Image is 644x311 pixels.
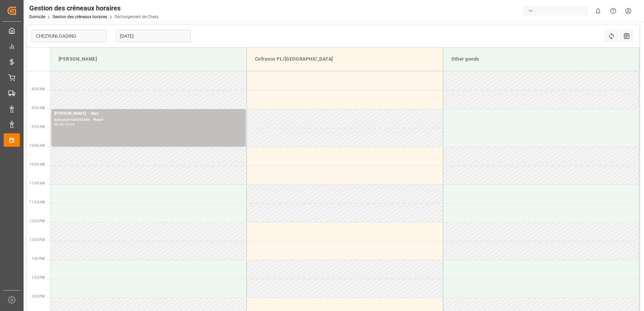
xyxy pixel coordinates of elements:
[32,30,106,42] input: Type à rechercher/sélectionner
[29,219,45,223] span: 12:00 PM
[65,123,75,126] div: 10:00
[54,117,243,123] div: Delivery#:400052580 - Plate#:
[29,144,45,147] span: 10:00 AM
[54,123,64,126] div: 09:00
[32,295,45,298] span: 2:00 PM
[590,3,606,19] button: Afficher 0 nouvelles notifications
[29,200,45,204] span: 11:30 AM
[29,238,45,242] span: 12:30 PM
[32,257,45,261] span: 1:00 PM
[32,106,45,110] span: 9:00 AM
[29,14,45,19] a: Domicile
[56,53,241,65] div: [PERSON_NAME]
[32,276,45,279] span: 1:30 PM
[606,3,621,19] button: Centre d’aide
[54,110,243,117] div: [PERSON_NAME] - skat
[116,30,191,42] input: JJ-MM-AAAA
[64,123,65,126] div: -
[449,53,634,65] div: Other goods
[252,53,438,65] div: Cofresco PL/[GEOGRAPHIC_DATA]
[32,125,45,129] span: 9:30 AM
[32,87,45,91] span: 8:30 AM
[29,181,45,185] span: 11:00 AM
[29,3,159,13] div: Gestion des créneaux horaires
[53,14,107,19] a: Gestion des créneaux horaires
[29,163,45,166] span: 10:30 AM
